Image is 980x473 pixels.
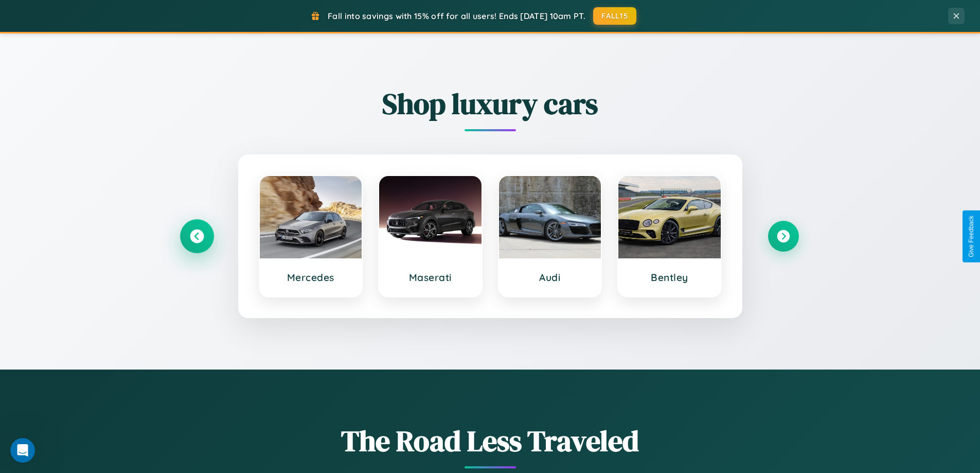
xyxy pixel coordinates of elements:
span: Fall into savings with 15% off for all users! Ends [DATE] 10am PT. [328,11,585,21]
iframe: Intercom live chat [10,438,35,463]
h3: Bentley [629,271,710,284]
h1: The Road Less Traveled [182,421,799,461]
h3: Mercedes [270,271,352,284]
button: FALL15 [593,7,636,25]
div: Give Feedback [968,216,975,257]
h3: Audi [509,271,591,284]
h2: Shop luxury cars [182,84,799,124]
h3: Maserati [389,271,471,284]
